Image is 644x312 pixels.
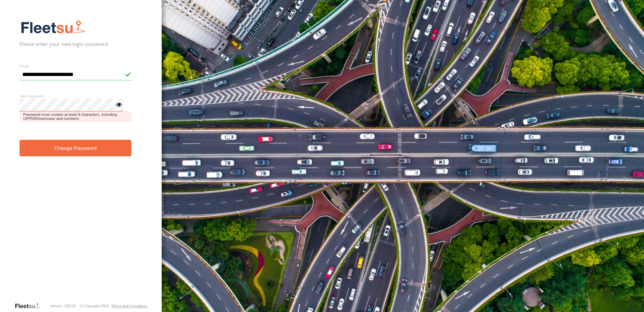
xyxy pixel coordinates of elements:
[14,303,45,309] a: Visit our Website
[111,304,147,308] a: Terms and Conditions
[80,304,147,308] div: © Copyright 2025 -
[20,19,87,36] img: Fleetsu
[20,41,132,47] h2: Please enter your new login password
[20,94,132,99] label: New Password
[50,304,76,308] div: Version: 305.02
[20,111,132,122] label: Password must contain at least 8 characters, including UPPER/lowercase and numbers
[20,63,132,69] label: Email
[20,140,132,156] button: Change Password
